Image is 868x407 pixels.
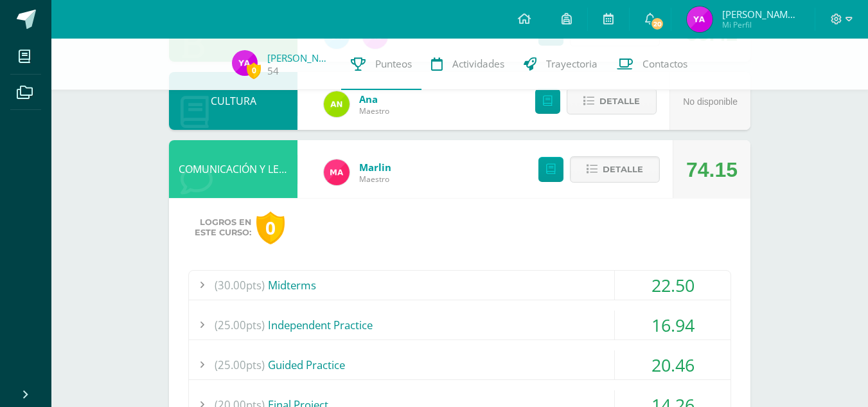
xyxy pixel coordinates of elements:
span: Punteos [375,57,412,71]
span: (30.00pts) [215,271,265,300]
span: Contactos [642,57,687,71]
span: Actividades [452,57,504,71]
div: COMUNICACIÓN Y LENGUAJE, IDIOMA EXTRANJERO [169,140,297,198]
span: Maestro [359,105,389,116]
span: Detalle [603,158,643,181]
a: Ana [359,93,389,105]
div: Independent Practice [189,311,731,339]
a: Actividades [421,39,514,90]
span: Logros en este curso: [195,217,251,238]
div: 0 [256,212,285,244]
span: (25.00pts) [215,311,265,339]
button: Detalle [567,88,657,114]
img: 122d7b7bf6a5205df466ed2966025dea.png [324,91,350,117]
a: [PERSON_NAME] [267,51,332,64]
a: 54 [267,64,279,78]
span: Trayectoria [546,57,598,71]
button: Detalle [570,156,660,183]
img: a6afdc9d00cfefa793b5be9037cb8e16.png [687,6,713,32]
a: Marlin [359,161,391,174]
a: Contactos [607,39,697,90]
a: Trayectoria [514,39,607,90]
a: Punteos [341,39,421,90]
span: Mi Perfil [722,19,799,30]
span: (25.00pts) [215,350,265,379]
div: Midterms [189,271,731,300]
span: 20 [650,17,664,31]
div: 16.94 [615,311,731,339]
span: 0 [247,62,261,78]
div: Guided Practice [189,350,731,379]
span: [PERSON_NAME] [PERSON_NAME] [722,8,799,21]
div: 74.15 [686,141,738,199]
div: CULTURA [169,72,297,130]
img: ca51be06ee6568e83a4be8f0f0221dfb.png [324,159,350,185]
span: Maestro [359,174,391,185]
div: 22.50 [615,271,731,300]
img: a6afdc9d00cfefa793b5be9037cb8e16.png [232,50,258,76]
span: No disponible [683,96,738,107]
div: 20.46 [615,350,731,379]
span: Detalle [599,89,640,113]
